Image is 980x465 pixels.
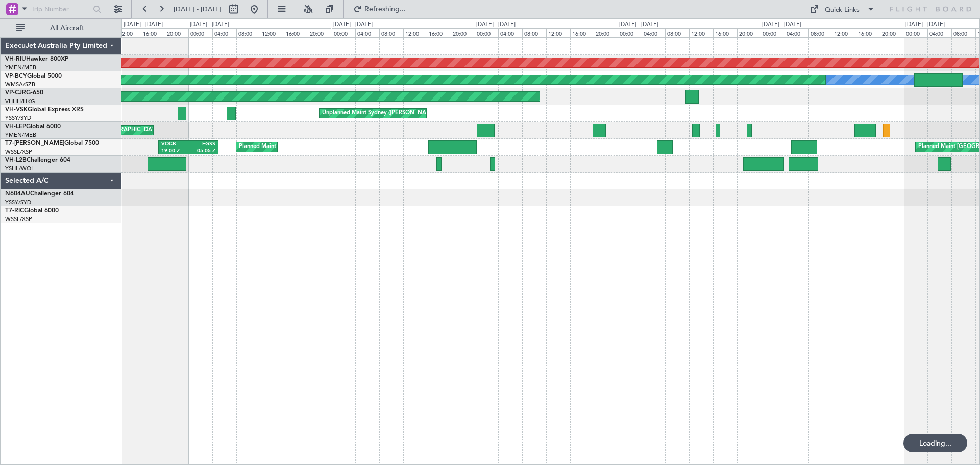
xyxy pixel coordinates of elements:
[188,148,215,155] div: 05:05 Z
[570,28,594,37] div: 16:00
[5,165,34,173] a: YSHL/WOL
[355,28,379,37] div: 04:00
[5,199,31,206] a: YSSY/SYD
[804,1,880,17] button: Quick Links
[427,28,451,37] div: 16:00
[31,2,90,17] input: Trip Number
[5,124,61,130] a: VH-LEPGlobal 6000
[5,191,30,197] span: N604AU
[124,20,163,29] div: [DATE] - [DATE]
[5,73,62,79] a: VP-BCYGlobal 5000
[594,28,618,37] div: 20:00
[5,131,36,139] a: YMEN/MEB
[260,28,284,37] div: 12:00
[333,20,373,29] div: [DATE] - [DATE]
[165,28,189,37] div: 20:00
[498,28,522,37] div: 04:00
[642,28,666,37] div: 04:00
[5,81,35,88] a: WMSA/SZB
[5,157,27,163] span: VH-L2B
[117,28,141,37] div: 12:00
[5,208,59,214] a: T7-RICGlobal 6000
[665,28,689,37] div: 08:00
[832,28,856,37] div: 12:00
[5,56,68,62] a: VH-RIUHawker 800XP
[619,20,658,29] div: [DATE] - [DATE]
[5,64,36,71] a: YMEN/MEB
[5,107,28,113] span: VH-VSK
[475,28,499,37] div: 00:00
[284,28,308,37] div: 16:00
[236,28,260,37] div: 08:00
[5,148,32,156] a: WSSL/XSP
[951,28,975,37] div: 08:00
[11,20,111,36] button: All Aircraft
[903,434,967,452] div: Loading...
[5,90,26,96] span: VP-CJR
[5,56,26,62] span: VH-RIU
[904,28,928,37] div: 00:00
[713,28,737,37] div: 16:00
[5,90,43,96] a: VP-CJRG-650
[5,208,24,214] span: T7-RIC
[174,5,222,14] span: [DATE] - [DATE]
[322,106,448,121] div: Unplanned Maint Sydney ([PERSON_NAME] Intl)
[364,6,407,13] span: Refreshing...
[785,28,808,37] div: 04:00
[212,28,236,37] div: 04:00
[5,215,32,223] a: WSSL/XSP
[5,107,84,113] a: VH-VSKGlobal Express XRS
[5,73,27,79] span: VP-BCY
[476,20,516,29] div: [DATE] - [DATE]
[5,191,74,197] a: N604AUChallenger 604
[451,28,475,37] div: 20:00
[5,124,26,130] span: VH-LEP
[379,28,403,37] div: 08:00
[141,28,165,37] div: 16:00
[5,157,70,163] a: VH-L2BChallenger 604
[349,1,410,17] button: Refreshing...
[5,140,99,146] a: T7-[PERSON_NAME]Global 7500
[403,28,427,37] div: 12:00
[905,20,945,29] div: [DATE] - [DATE]
[880,28,904,37] div: 20:00
[761,28,785,37] div: 00:00
[188,141,215,148] div: EGSS
[5,97,35,105] a: VHHH/HKG
[762,20,801,29] div: [DATE] - [DATE]
[856,28,880,37] div: 16:00
[927,28,951,37] div: 04:00
[522,28,546,37] div: 08:00
[188,28,212,37] div: 00:00
[27,25,108,32] span: All Aircraft
[161,141,188,148] div: VOCB
[239,139,400,155] div: Planned Maint [GEOGRAPHIC_DATA] ([GEOGRAPHIC_DATA])
[808,28,832,37] div: 08:00
[332,28,356,37] div: 00:00
[5,114,31,122] a: YSSY/SYD
[618,28,642,37] div: 00:00
[825,5,860,15] div: Quick Links
[5,140,64,146] span: T7-[PERSON_NAME]
[161,148,188,155] div: 19:00 Z
[689,28,713,37] div: 12:00
[546,28,570,37] div: 12:00
[308,28,332,37] div: 20:00
[190,20,229,29] div: [DATE] - [DATE]
[737,28,761,37] div: 20:00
